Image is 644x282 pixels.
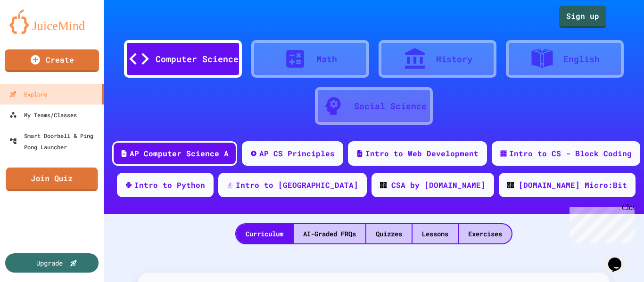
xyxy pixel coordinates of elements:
div: AP CS Principles [259,148,335,159]
div: History [436,53,472,65]
iframe: chat widget [604,244,635,273]
div: My Teams/Classes [9,109,77,121]
div: Intro to Web Development [365,148,479,159]
div: Intro to Python [134,179,205,191]
div: Intro to [GEOGRAPHIC_DATA] [236,179,358,191]
div: CSA by [DOMAIN_NAME] [391,179,486,191]
div: Explore [9,89,47,100]
div: Curriculum [236,224,293,243]
div: Computer Science [156,53,239,65]
iframe: chat widget [566,203,635,243]
div: English [563,53,600,65]
div: Exercises [459,224,512,243]
div: Upgrade [36,258,63,268]
div: Chat with us now!Close [4,4,65,60]
div: Math [316,53,337,65]
div: Quizzes [366,224,412,243]
img: logo-orange.svg [9,9,94,34]
a: Sign up [559,6,606,28]
div: [DOMAIN_NAME] Micro:Bit [519,179,627,191]
img: CODE_logo_RGB.png [507,182,514,188]
img: CODE_logo_RGB.png [380,182,387,188]
div: Smart Doorbell & Ping Pong Launcher [9,130,100,153]
a: Create [5,49,99,72]
div: Intro to CS - Block Coding [509,148,632,159]
div: Lessons [413,224,458,243]
a: Join Quiz [6,168,98,191]
div: Social Science [354,100,427,113]
div: AP Computer Science A [130,148,229,159]
div: AI-Graded FRQs [294,224,365,243]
